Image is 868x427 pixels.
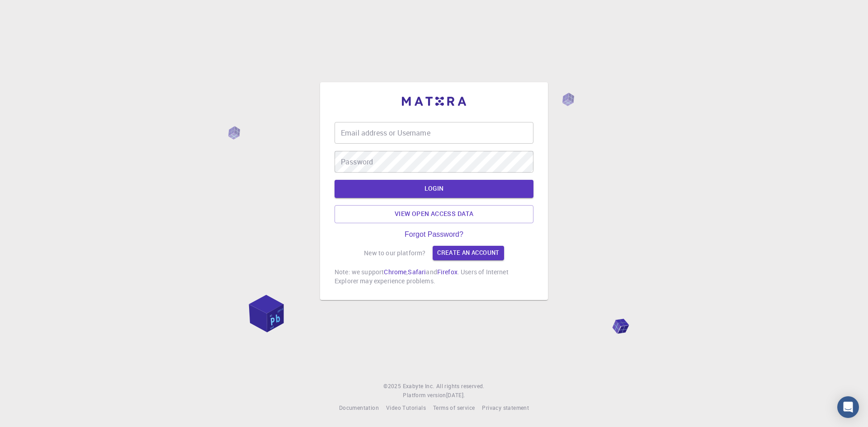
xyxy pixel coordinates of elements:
[386,404,426,411] span: Video Tutorials
[437,267,458,276] a: Firefox
[335,267,533,286] p: Note: we support , and . Users of Internet Explorer may experience problems.
[339,404,379,411] span: Documentation
[403,382,434,391] a: Exabyte Inc.
[837,396,859,418] div: Open Intercom Messenger
[446,391,465,400] a: [DATE].
[403,391,446,400] span: Platform version
[433,404,475,413] a: Terms of service
[433,404,475,411] span: Terms of service
[408,267,426,276] a: Safari
[335,180,533,198] button: LOGIN
[335,205,533,223] a: View open access data
[405,230,463,239] a: Forgot Password?
[386,404,426,413] a: Video Tutorials
[383,382,402,391] span: © 2025
[384,267,406,276] a: Chrome
[482,404,529,413] a: Privacy statement
[446,391,465,399] span: [DATE] .
[482,404,529,411] span: Privacy statement
[433,246,504,260] a: Create an account
[403,382,434,389] span: Exabyte Inc.
[436,382,485,391] span: All rights reserved.
[339,404,379,413] a: Documentation
[364,249,425,258] p: New to our platform?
